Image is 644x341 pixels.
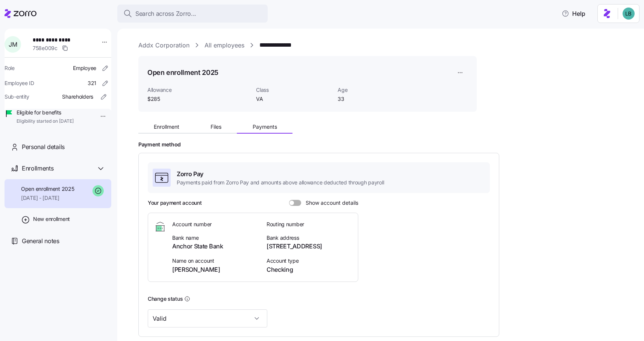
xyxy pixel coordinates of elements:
button: Search across Zorro... [117,5,268,23]
span: Employee ID [5,79,34,87]
span: Search across Zorro... [135,9,196,18]
span: $285 [147,95,250,103]
span: 321 [88,79,96,87]
span: Name on account [172,257,258,265]
span: New enrollment [33,215,70,223]
span: Files [211,124,221,129]
span: Sub-entity [5,93,29,100]
h3: Change status [148,295,183,303]
span: Open enrollment 2025 [21,185,74,193]
span: Anchor State Bank [172,242,258,251]
span: Age [338,86,413,94]
span: Payments [253,124,277,129]
span: Show account details [301,200,358,206]
h3: Your payment account [148,199,202,207]
span: Allowance [147,86,250,94]
span: [PERSON_NAME] [172,265,258,274]
span: Shareholders [62,93,93,100]
span: Class [256,86,332,94]
span: J M [9,41,17,47]
span: Checking [267,265,352,274]
h2: Payment method [138,141,633,148]
span: [STREET_ADDRESS] [267,242,352,251]
span: General notes [22,236,59,246]
span: Bank address [267,234,352,242]
span: 758e009c [33,44,58,52]
span: Eligibility started on [DATE] [17,118,74,125]
span: VA [256,95,332,103]
span: Account number [172,221,258,228]
span: [DATE] - [DATE] [21,194,74,202]
span: Payments paid from Zorro Pay and amounts above allowance deducted through payroll [177,179,384,186]
span: Eligible for benefits [17,109,74,116]
a: All employees [205,41,244,50]
img: 55738f7c4ee29e912ff6c7eae6e0401b [623,8,635,20]
a: Addx Corporation [138,41,189,50]
span: Role [5,64,15,72]
span: Zorro Pay [177,169,384,179]
span: Enrollments [22,164,53,173]
span: Personal details [22,142,65,152]
button: Help [556,6,591,21]
span: Enrollment [154,124,179,129]
span: 33 [338,95,413,103]
span: Help [562,9,585,18]
span: Employee [73,64,96,72]
span: Routing number [267,221,352,228]
span: Account type [267,257,352,265]
h1: Open enrollment 2025 [147,68,218,77]
span: Bank name [172,234,258,242]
